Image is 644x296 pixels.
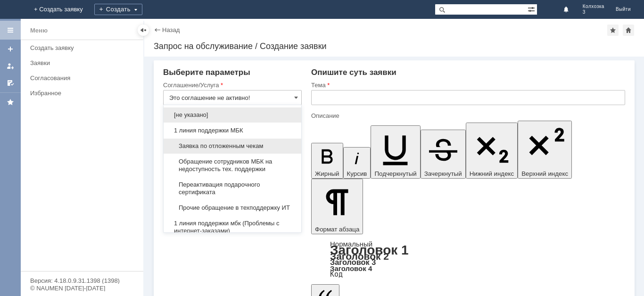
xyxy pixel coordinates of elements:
span: Курсив [347,170,367,177]
a: Заголовок 4 [330,264,372,272]
span: Обращение сотрудников МБК на недоступность тех. поддержки [169,158,296,173]
div: Тема [311,82,623,88]
a: Заявки [26,56,141,70]
span: Нижний индекс [470,170,514,177]
div: Версия: 4.18.0.9.31.1398 (1398) [30,278,134,284]
span: Колхозка [583,4,604,9]
div: Формат абзаца [311,241,625,278]
button: Формат абзаца [311,179,363,234]
span: 1 линия поддержки мбк (Проблемы с интернет-заказами) [169,220,296,235]
div: Описание [311,113,623,119]
a: Код [330,270,343,279]
span: Жирный [315,170,339,177]
div: Добавить в избранное [607,25,619,36]
span: Переактивация подарочного сертификата [169,181,296,196]
div: Соглашение/Услуга [163,82,300,88]
div: Согласования [30,74,138,82]
span: Подчеркнутый [374,170,416,177]
button: Нижний индекс [466,123,518,179]
span: 1 линия поддержки МБК [169,127,296,134]
span: Опишите суть заявки [311,68,396,77]
span: Формат абзаца [315,226,359,233]
div: Сделать домашней страницей [623,25,634,36]
span: Заявка по отложенным чекам [169,142,296,150]
a: Заголовок 2 [330,251,389,262]
span: Верхний индекс [521,170,568,177]
div: Меню [30,25,48,36]
button: Курсив [343,147,371,179]
a: Создать заявку [26,41,141,55]
div: Скрыть меню [138,25,149,36]
a: Мои согласования [3,75,18,90]
a: Заголовок 1 [330,243,409,257]
span: Прочие обращение в техподдержку ИТ [169,204,296,212]
span: Выберите параметры [163,68,250,77]
div: © NAUMEN [DATE]-[DATE] [30,285,134,291]
button: Зачеркнутый [421,130,466,179]
span: [не указано] [169,111,296,119]
div: Заявки [30,59,138,66]
a: Назад [162,26,180,33]
a: Нормальный [330,240,372,248]
button: Верхний индекс [518,121,572,179]
span: 3 [583,9,604,15]
span: Расширенный поиск [528,4,537,13]
div: Избранное [30,90,127,97]
div: Создать [94,4,142,15]
button: Подчеркнутый [371,125,420,179]
div: Запрос на обслуживание / Создание заявки [154,41,635,51]
a: Согласования [26,71,141,85]
div: Создать заявку [30,44,138,51]
button: Жирный [311,143,343,179]
a: Мои заявки [3,58,18,74]
span: Зачеркнутый [424,170,462,177]
a: Заголовок 3 [330,258,376,266]
a: Создать заявку [3,41,18,57]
